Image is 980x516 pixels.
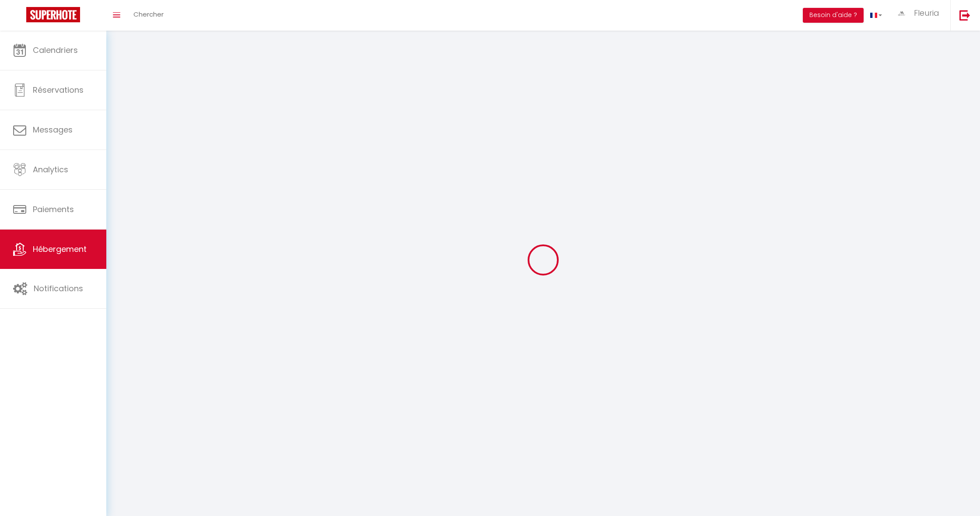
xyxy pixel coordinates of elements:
button: Ouvrir le widget de chat LiveChat [7,3,33,30]
span: Analytics [33,164,68,175]
img: Super Booking [26,7,80,22]
span: Réservations [33,84,84,95]
img: ... [895,9,908,17]
iframe: Chat [943,477,973,509]
span: Notifications [34,283,83,294]
span: Fleuria [914,7,939,18]
span: Calendriers [33,45,78,56]
img: logout [959,10,970,21]
span: Chercher [133,10,164,19]
span: Messages [33,124,73,135]
span: Hébergement [33,244,87,255]
span: Paiements [33,204,74,215]
button: Besoin d'aide ? [803,8,864,23]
